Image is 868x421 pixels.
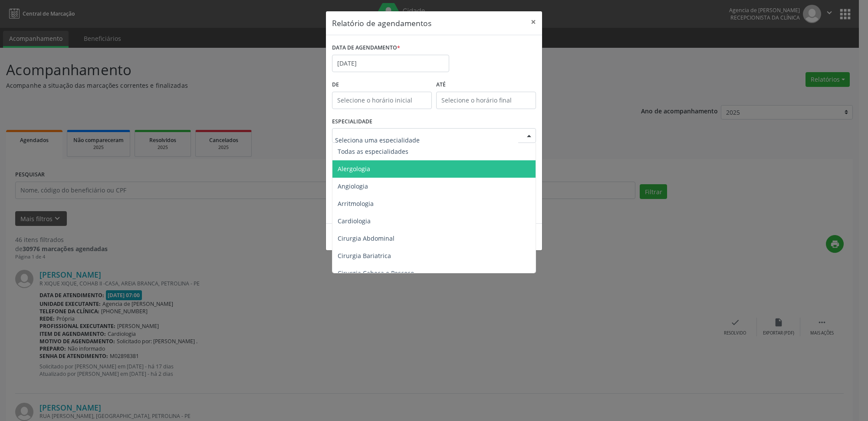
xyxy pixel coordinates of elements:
button: Close [525,11,542,33]
span: Cardiologia [338,217,371,225]
input: Seleciona uma especialidade [335,131,518,149]
label: DATA DE AGENDAMENTO [332,41,400,55]
input: Selecione uma data ou intervalo [332,55,449,72]
input: Selecione o horário inicial [332,92,432,109]
label: De [332,78,432,92]
span: Cirurgia Bariatrica [338,252,391,260]
span: Arritmologia [338,199,374,208]
span: Angiologia [338,182,368,190]
span: Cirurgia Abdominal [338,234,395,242]
label: ATÉ [436,78,536,92]
label: ESPECIALIDADE [332,115,372,129]
span: Cirurgia Cabeça e Pescoço [338,269,414,277]
input: Selecione o horário final [436,92,536,109]
h5: Relatório de agendamentos [332,17,431,29]
span: Todas as especialidades [338,147,408,156]
span: Alergologia [338,165,370,173]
